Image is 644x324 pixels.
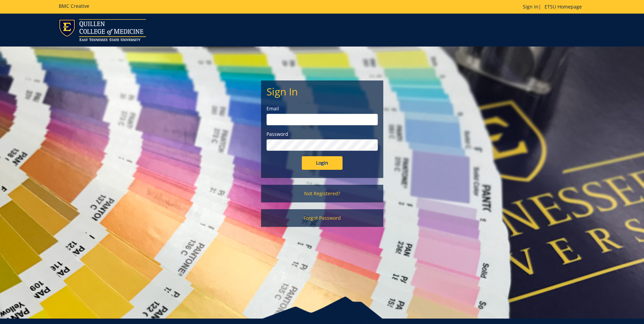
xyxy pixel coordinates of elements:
[523,3,585,10] p: |
[266,105,378,112] label: Email
[523,3,538,10] a: Sign In
[266,131,378,138] label: Password
[59,19,146,41] img: ETSU logo
[261,209,383,227] a: Forgot Password
[541,3,585,10] a: ETSU Homepage
[261,185,383,202] a: Not Registered?
[59,3,89,8] h5: BMC Creative
[266,86,378,97] h2: Sign In
[302,156,343,170] input: Login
